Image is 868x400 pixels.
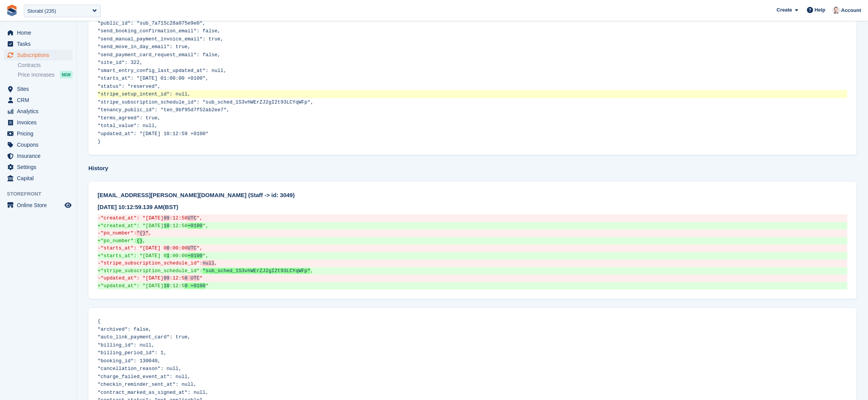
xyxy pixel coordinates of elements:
[4,38,73,49] a: menu
[98,350,166,356] span: "billing_period_id": 1,
[98,203,847,212] div: (BST)
[98,244,847,252] del: "starts_at": "[DATE] 0 :00:00 ",
[60,71,73,79] div: NEW
[98,68,226,74] span: "smart_entry_config_last_updated_at": null,
[98,334,191,340] span: "auto_link_payment_card": true,
[98,84,161,89] span: "status": "reserved",
[98,36,224,42] span: "send_manual_payment_invoice_email": true,
[88,164,856,173] div: History
[815,6,825,14] span: Help
[4,128,73,139] a: menu
[98,115,161,121] span: "terms_agreed": true,
[98,283,101,289] span: +
[17,95,63,105] span: CRM
[164,215,170,221] strong: 09
[4,200,73,211] a: menu
[98,390,209,395] span: "contract_marked_as_signed_at": null,
[98,107,229,113] span: "tenancy_public_id": "ten_9bf95d7f52ab2ee7",
[98,91,191,97] span: "stripe_setup_intent_id": null,
[4,162,73,172] a: menu
[188,253,202,259] strong: +0100
[98,60,143,65] span: "site_id": 322,
[98,75,209,81] span: "starts_at": "[DATE] 01:00:00 +0100",
[98,318,101,324] span: {
[202,260,214,266] strong: null
[4,84,73,94] a: menu
[4,27,73,38] a: menu
[98,366,181,372] span: "cancellation_reason": null,
[17,128,63,139] span: Pricing
[98,267,847,275] ins: "stripe_subscription_schedule_id": ,
[164,283,170,289] strong: 10
[4,95,73,105] a: menu
[18,70,73,79] a: Price increases NEW
[841,7,861,14] span: Account
[17,151,63,161] span: Insurance
[17,50,63,60] span: Subscriptions
[6,5,18,16] img: stora-icon-8386f47178a22dfd0bd8f6a31ec36ba5ce8667c1dd55bd0f319d3a0aa187defe.svg
[17,106,63,117] span: Analytics
[202,268,310,274] strong: "sub_sched_1S3vhWErZJ2gI2t93LCYqWFp"
[184,283,206,289] strong: 9 +0100
[98,374,191,380] span: "charge_failed_event_at": null,
[832,6,840,14] img: Jeff Knox
[18,62,73,69] a: Contracts
[17,139,63,150] span: Coupons
[98,342,154,348] span: "billing_id": null,
[164,275,170,281] strong: 09
[63,201,73,210] a: Preview store
[4,106,73,117] a: menu
[98,222,847,230] ins: "created_at": "[DATE] :12:58 ",
[98,260,101,266] span: -
[98,358,161,364] span: "booking_id": 130040,
[17,173,63,184] span: Capital
[98,204,163,210] time: 2025-09-05 09:12:59 UTC
[98,223,101,229] span: +
[136,230,148,236] strong: "{}"
[98,253,101,259] span: +
[184,275,199,281] strong: 8 UTC
[98,20,206,26] span: "public_id": "sub_7a715c28a075e9e0",
[98,191,847,200] div: [EMAIL_ADDRESS][PERSON_NAME][DOMAIN_NAME] (Staff -> id: 3049)
[17,84,63,94] span: Sites
[98,28,221,34] span: "send_booking_confirmation_email": false,
[17,117,63,128] span: Invoices
[164,223,170,229] strong: 10
[777,6,792,14] span: Create
[17,162,63,172] span: Settings
[7,190,76,198] span: Storefront
[18,71,55,79] span: Price increases
[188,245,196,251] strong: UTC
[98,52,221,58] span: "send_payment_card_request_email": false,
[98,275,101,281] span: -
[166,245,169,251] strong: 0
[98,123,158,129] span: "total_value": null,
[98,259,847,267] del: "stripe_subscription_schedule_id": ,
[136,238,143,244] strong: {}
[98,237,847,245] ins: "po_number": ,
[188,223,202,229] strong: +0100
[98,282,847,290] ins: "updated_at": "[DATE] :12:5 "
[98,238,101,244] span: +
[27,7,56,15] div: Storabl (235)
[98,274,847,282] del: "updated_at": "[DATE] :12:5 "
[98,382,196,387] span: "checkin_reminder_sent_at": null,
[17,200,63,211] span: Online Store
[98,230,101,236] span: -
[4,173,73,184] a: menu
[98,214,847,222] del: "created_at": "[DATE] :12:58 ",
[98,245,101,251] span: -
[98,268,101,274] span: +
[4,50,73,60] a: menu
[4,151,73,161] a: menu
[98,139,101,144] span: }
[166,253,169,259] strong: 1
[98,44,191,50] span: "send_move_in_day_email": true,
[98,131,209,137] span: "updated_at": "[DATE] 10:12:59 +0100"
[188,215,196,221] strong: UTC
[98,99,314,105] span: "stripe_subscription_schedule_id": "sub_sched_1S3vhWErZJ2gI2t93LCYqWFp",
[4,139,73,150] a: menu
[17,38,63,49] span: Tasks
[98,215,101,221] span: -
[4,117,73,128] a: menu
